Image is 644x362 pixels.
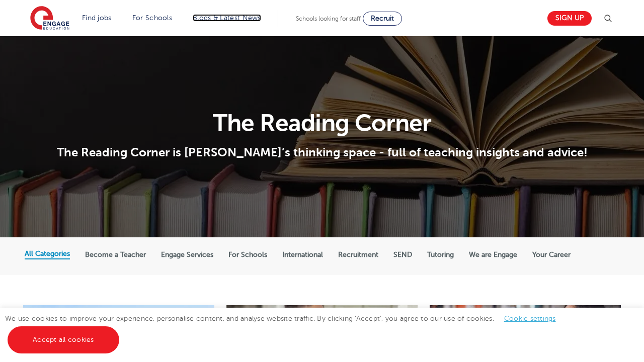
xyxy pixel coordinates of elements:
label: SEND [393,250,412,259]
a: Blogs & Latest News [193,14,261,22]
label: Become a Teacher [85,250,146,259]
h1: The Reading Corner [25,111,620,135]
a: For Schools [132,14,172,22]
a: Find jobs [82,14,112,22]
p: The Reading Corner is [PERSON_NAME]’s thinking space - full of teaching insights and advice! [25,145,620,160]
span: We use cookies to improve your experience, personalise content, and analyse website traffic. By c... [5,315,566,343]
a: Cookie settings [504,315,556,322]
label: For Schools [228,250,267,259]
label: International [282,250,323,259]
span: Recruit [371,15,394,22]
img: Engage Education [30,6,69,31]
a: Accept all cookies [8,326,119,353]
label: All Categories [25,249,70,258]
a: Sign up [547,11,592,26]
label: Recruitment [338,250,378,259]
span: Schools looking for staff [296,15,361,22]
label: Your Career [532,250,571,259]
label: We are Engage [469,250,517,259]
label: Engage Services [161,250,213,259]
label: Tutoring [427,250,454,259]
a: Recruit [363,12,402,26]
